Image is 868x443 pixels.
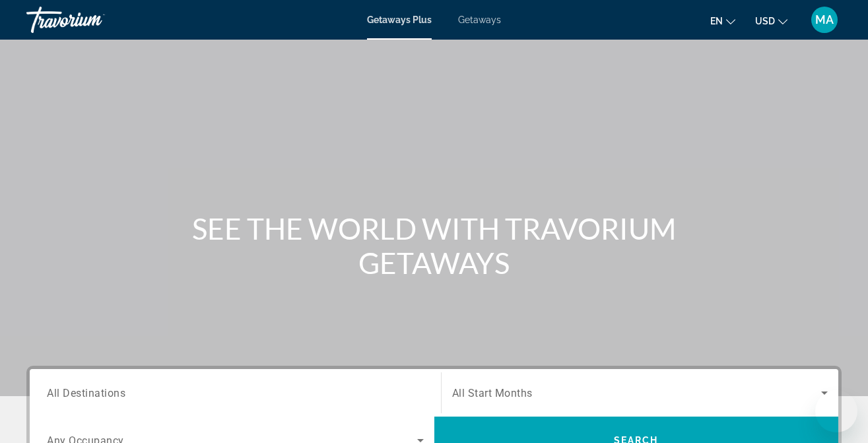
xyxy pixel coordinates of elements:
[755,11,787,30] button: Change currency
[26,3,158,37] a: Travorium
[710,16,723,26] span: en
[710,11,735,30] button: Change language
[815,390,857,432] iframe: Button to launch messaging window
[807,6,842,34] button: User Menu
[47,386,424,401] input: Select destination
[458,15,501,25] a: Getaways
[815,13,834,26] span: MA
[452,387,533,399] span: All Start Months
[367,15,432,25] a: Getaways Plus
[187,211,682,280] h1: SEE THE WORLD WITH TRAVORIUM GETAWAYS
[47,386,125,399] span: All Destinations
[755,16,775,26] span: USD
